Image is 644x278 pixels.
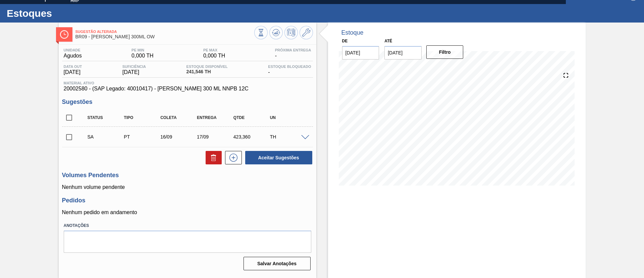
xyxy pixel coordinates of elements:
span: 20002580 - (SAP Legado: 40010417) - [PERSON_NAME] 300 ML NNPB 12C [64,86,311,92]
div: Aceitar Sugestões [242,150,313,165]
span: Sugestão Alterada [75,30,254,34]
span: PE MAX [203,48,225,52]
h3: Sugestões [62,98,313,106]
p: Nenhum pedido em andamento [62,209,313,215]
button: Programar Estoque [284,26,298,39]
img: Ícone [60,30,68,39]
input: dd/mm/yyyy [384,46,422,59]
span: 0,000 TH [203,53,225,59]
div: UN [268,115,309,120]
div: Coleta [159,115,199,120]
button: Visão Geral dos Estoques [254,26,268,39]
span: [DATE] [64,69,82,75]
div: Pedido de Transferência [122,134,163,140]
span: 241,546 TH [186,69,228,74]
div: Nova sugestão [222,151,242,164]
div: Sugestão Alterada [86,134,126,140]
span: Estoque Disponível [186,65,228,69]
h3: Volumes Pendentes [62,172,313,179]
div: Tipo [122,115,163,120]
button: Filtro [426,45,464,59]
div: - [273,48,313,59]
div: Status [86,115,126,120]
label: Até [384,39,392,43]
span: BR09 - GARRAFA AMBAR 300ML OW [75,34,254,39]
span: Suficiência [122,65,146,69]
div: Excluir Sugestões [202,151,222,164]
div: 17/09/2025 [195,134,236,140]
div: Entrega [195,115,236,120]
span: Próxima Entrega [275,48,311,52]
p: Nenhum volume pendente [62,184,313,190]
span: Data out [64,65,82,69]
span: PE MIN [131,48,154,52]
button: Aceitar Sugestões [245,151,312,164]
div: 423,360 [232,134,272,140]
button: Salvar Anotações [244,257,311,270]
h3: Pedidos [62,197,313,204]
button: Ir ao Master Data / Geral [300,26,313,39]
span: Unidade [64,48,82,52]
div: 16/09/2025 [159,134,199,140]
div: TH [268,134,309,140]
label: De [342,39,348,43]
div: - [266,65,313,75]
span: Estoque Bloqueado [268,65,311,69]
h1: Estoques [7,9,126,17]
span: 0,000 TH [131,53,154,59]
span: Agudos [64,53,82,59]
span: [DATE] [122,69,146,75]
label: Anotações [64,221,311,231]
span: Material ativo [64,81,311,85]
input: dd/mm/yyyy [342,46,379,59]
div: Qtde [232,115,272,120]
div: Estoque [341,29,364,36]
button: Atualizar Gráfico [269,26,283,39]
